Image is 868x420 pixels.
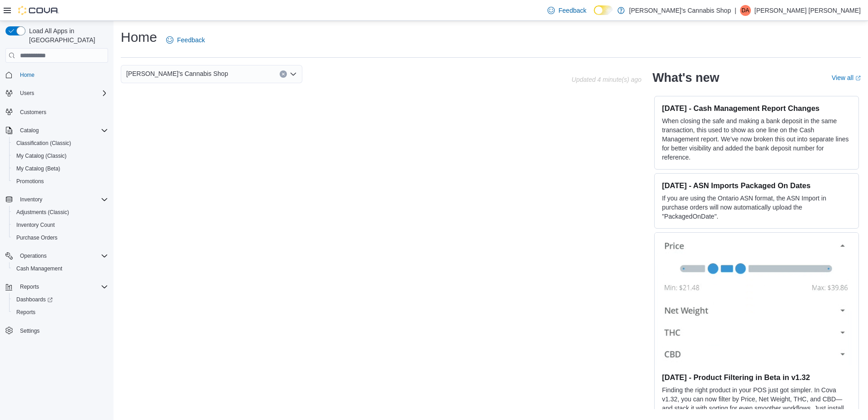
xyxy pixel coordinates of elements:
[13,207,108,218] span: Adjustments (Classic)
[16,250,50,261] button: Operations
[558,6,586,15] span: Feedback
[16,125,42,136] button: Catalog
[662,104,851,113] h3: [DATE] - Cash Management Report Changes
[855,75,861,81] svg: External link
[121,28,157,46] h1: Home
[16,194,108,205] span: Inventory
[16,194,46,205] button: Inventory
[16,88,38,99] button: Users
[126,68,228,79] span: [PERSON_NAME]'s Cannabis Shop
[16,325,108,336] span: Settings
[13,232,61,243] a: Purchase Orders
[16,88,108,99] span: Users
[16,165,60,172] span: My Catalog (Beta)
[16,234,58,241] span: Purchase Orders
[177,35,205,45] span: Feedback
[2,193,112,206] button: Inventory
[9,219,112,231] button: Inventory Count
[662,181,851,190] h3: [DATE] - ASN Imports Packaged On Dates
[13,307,39,318] a: Reports
[20,71,35,79] span: Home
[662,373,851,382] h3: [DATE] - Product Filtering in Beta in v1.32
[9,162,112,175] button: My Catalog (Beta)
[16,106,108,117] span: Customers
[13,150,70,161] a: My Catalog (Classic)
[13,294,56,305] a: Dashboards
[652,70,719,85] h2: What's new
[5,65,108,361] nav: Complex example
[662,194,851,221] p: If you are using the Ontario ASN format, the ASN Import in purchase orders will now automatically...
[13,294,108,305] span: Dashboards
[16,281,108,292] span: Reports
[2,87,112,100] button: Users
[594,5,613,15] input: Dark Mode
[16,221,55,229] span: Inventory Count
[735,5,736,16] p: |
[13,138,108,149] span: Classification (Classic)
[9,293,112,306] a: Dashboards
[2,280,112,293] button: Reports
[13,220,108,230] span: Inventory Count
[544,1,590,20] a: Feedback
[2,250,112,262] button: Operations
[741,5,749,16] span: DA
[13,138,75,149] a: Classification (Classic)
[13,163,108,174] span: My Catalog (Beta)
[16,178,44,185] span: Promotions
[755,5,861,16] p: [PERSON_NAME] [PERSON_NAME]
[16,325,43,336] a: Settings
[20,252,47,260] span: Operations
[9,150,112,162] button: My Catalog (Classic)
[9,175,112,188] button: Promotions
[20,109,46,116] span: Customers
[2,124,112,137] button: Catalog
[13,263,66,274] a: Cash Management
[16,309,35,316] span: Reports
[13,307,108,318] span: Reports
[16,69,108,80] span: Home
[16,296,53,303] span: Dashboards
[13,176,108,187] span: Promotions
[16,265,62,272] span: Cash Management
[290,70,297,78] button: Open list of options
[20,196,42,203] span: Inventory
[662,116,851,162] p: When closing the safe and making a bank deposit in the same transaction, this used to show as one...
[16,107,50,118] a: Customers
[13,176,48,187] a: Promotions
[20,127,39,134] span: Catalog
[13,232,108,243] span: Purchase Orders
[20,283,39,290] span: Reports
[9,231,112,244] button: Purchase Orders
[16,70,38,80] a: Home
[9,306,112,319] button: Reports
[13,150,108,161] span: My Catalog (Classic)
[13,220,59,230] a: Inventory Count
[16,250,108,261] span: Operations
[629,5,731,16] p: [PERSON_NAME]'s Cannabis Shop
[25,26,108,45] span: Load All Apps in [GEOGRAPHIC_DATA]
[13,163,64,174] a: My Catalog (Beta)
[572,76,641,83] p: Updated 4 minute(s) ago
[13,263,108,274] span: Cash Management
[2,68,112,81] button: Home
[9,137,112,150] button: Classification (Classic)
[9,262,112,275] button: Cash Management
[16,281,43,292] button: Reports
[832,74,861,81] a: View allExternal link
[18,6,59,15] img: Cova
[16,152,67,160] span: My Catalog (Classic)
[16,125,108,136] span: Catalog
[2,324,112,337] button: Settings
[16,209,69,216] span: Adjustments (Classic)
[163,31,208,49] a: Feedback
[280,70,287,78] button: Clear input
[2,105,112,118] button: Customers
[16,140,71,147] span: Classification (Classic)
[20,90,34,97] span: Users
[740,5,751,16] div: Dylan Ann McKinney
[13,207,73,218] a: Adjustments (Classic)
[9,206,112,219] button: Adjustments (Classic)
[20,327,39,335] span: Settings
